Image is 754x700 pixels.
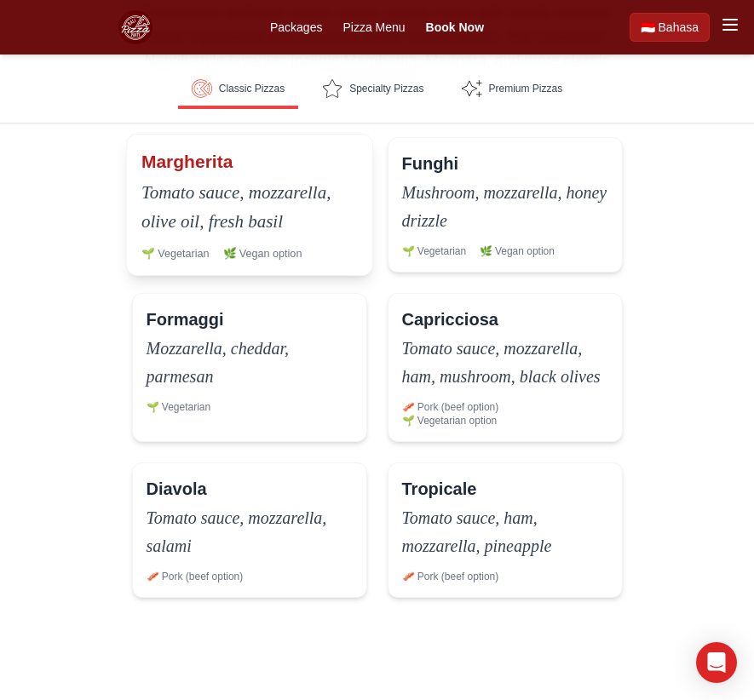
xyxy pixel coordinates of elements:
div: Open Intercom Messenger [696,642,737,683]
div: Tropicale Pizza (also known as Hawaiian, Tropical) - Bali Pizza Party [388,462,623,598]
p: Mozzarella, cheddar, parmesan [147,335,353,390]
h3: Funghi [402,152,459,175]
span: 🌱 Vegetarian [141,246,209,261]
span: 🌿 Vegan option [222,246,302,261]
p: Tomato sauce, ham, mozzarella, pineapple [402,504,608,559]
span: 🌱 Vegetarian [402,244,467,258]
a: Packages [270,19,322,36]
a: Pizza Menu [342,19,405,36]
h3: Tropicale [402,477,477,501]
span: 🌱 Vegetarian option [402,414,498,427]
p: Tomato sauce, mozzarella, ham, mushroom, black olives [402,335,608,390]
p: Tomato sauce, mozzarella, olive oil, fresh basil [141,177,357,235]
a: Classic Pizzas [178,68,298,109]
span: Bahasa [659,19,699,36]
p: Tomato sauce, mozzarella, salami [147,504,353,559]
a: Premium Pizzas [448,68,577,109]
img: Classic Pizzas [192,78,212,99]
p: Mushroom, mozzarella, honey drizzle [402,179,608,234]
div: Formaggi Pizza (also known as Cheese) - Bali Pizza Party [132,293,367,442]
div: Margherita Pizza (also known as Napoli, Plain, Classic) - Bali Pizza Party [126,134,373,276]
span: Premium Pizzas [489,82,563,95]
span: 🌱 Vegetarian [147,400,211,414]
span: 🥓 Pork (beef option) [147,570,244,583]
a: Beralih ke Bahasa Indonesia [630,13,710,42]
img: Specialty Pizzas [322,78,342,99]
h3: Margherita [141,149,232,174]
div: Diavola Pizza (also known as Salami, Pepperoni) - Bali Pizza Party [132,462,367,598]
span: 🌿 Vegan option [480,244,555,258]
h3: Capricciosa [402,307,498,331]
a: Book Now [426,19,484,36]
div: Capricciosa Pizza (also known as The Lot, Supreme) - Bali Pizza Party [388,293,623,442]
h3: Diavola [147,477,207,501]
span: Classic Pizzas [219,82,285,95]
img: Bali Pizza Party Logo [118,10,153,44]
span: Specialty Pizzas [349,82,423,95]
span: 🥓 Pork (beef option) [402,570,499,583]
span: 🥓 Pork (beef option) [402,400,499,414]
div: Funghi Pizza (also known as Mushroom, Sweet Mushroom) - Bali Pizza Party [388,137,623,273]
img: Premium Pizzas [462,78,482,99]
h3: Formaggi [147,307,224,331]
a: Specialty Pizzas [308,68,437,109]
